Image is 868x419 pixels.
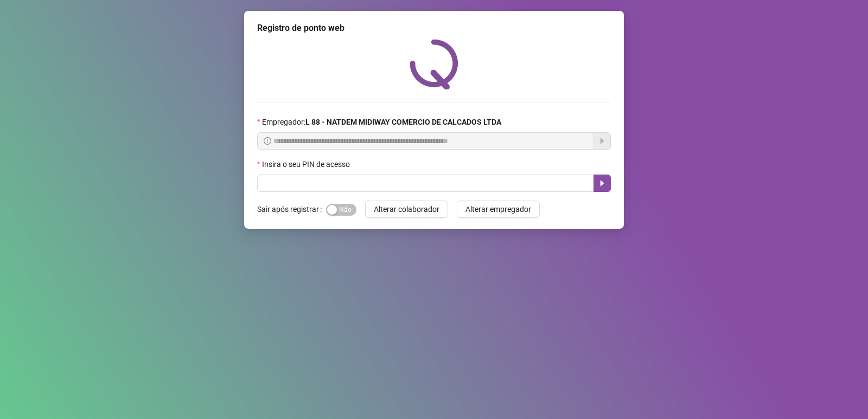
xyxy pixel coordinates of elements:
[257,22,611,35] div: Registro de ponto web
[262,116,501,128] span: Empregador :
[305,118,501,126] strong: L 88 - NATDEM MIDIWAY COMERCIO DE CALCADOS LTDA
[465,203,531,215] span: Alterar empregador
[457,201,540,218] button: Alterar empregador
[374,203,439,215] span: Alterar colaborador
[598,179,607,188] span: caret-right
[264,137,271,145] span: info-circle
[410,39,458,89] img: QRPoint
[257,158,357,170] label: Insira o seu PIN de acesso
[257,201,326,218] label: Sair após registrar
[365,201,448,218] button: Alterar colaborador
